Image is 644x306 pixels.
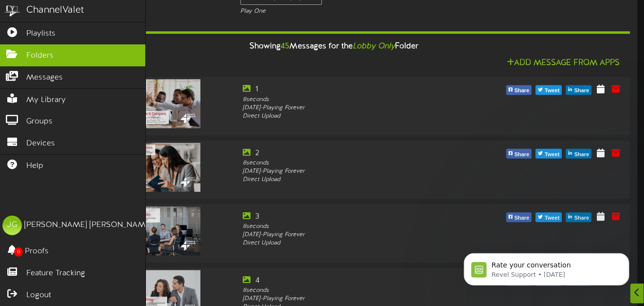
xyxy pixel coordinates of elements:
div: JG [2,216,22,235]
div: 3 [243,211,475,223]
div: [DATE] - Playing Forever [243,103,475,112]
div: 2 [243,148,475,159]
div: [PERSON_NAME] [PERSON_NAME] [24,220,152,231]
span: Tweet [543,86,561,97]
div: Direct Upload [243,176,475,184]
button: Share [566,149,592,159]
span: Tweet [543,213,561,224]
span: Tweet [543,149,561,160]
span: Share [572,213,591,224]
span: 0 [14,247,23,257]
span: Help [26,161,43,172]
div: 8 seconds [243,223,475,231]
button: Share [566,85,592,95]
span: Devices [26,138,55,149]
button: Share [566,212,592,222]
span: Folders [26,50,54,61]
span: Playlists [26,28,55,40]
span: Feature Tracking [26,268,85,279]
div: 8 seconds [243,286,475,294]
button: Share [506,212,532,222]
i: Lobby Only [353,42,395,51]
div: [DATE] - Playing Forever [243,231,475,239]
div: Showing Messages for the Folder [31,36,638,57]
button: Add Message From Apps [504,57,623,69]
div: Play One [240,7,428,16]
div: [DATE] - Playing Forever [243,167,475,176]
div: 8 seconds [243,95,475,103]
span: Share [572,86,591,97]
div: Direct Upload [243,239,475,247]
img: eadb1165-7dfe-46ec-8982-c6878140a634.png [114,79,200,128]
button: Share [506,149,532,159]
span: 45 [281,42,290,51]
button: Tweet [536,149,562,159]
span: Share [513,149,532,160]
iframe: Intercom notifications message [449,233,644,301]
span: Groups [26,116,53,127]
button: Tweet [536,212,562,222]
span: Share [513,86,532,97]
div: ChannelValet [26,3,84,18]
span: My Library [26,95,66,106]
img: 401f08dd-0830-41d1-a602-16cb3f3f7837.png [114,143,200,192]
button: Share [506,85,532,95]
button: Tweet [536,85,562,95]
span: Share [513,213,532,224]
div: [DATE] - Playing Forever [243,295,475,303]
span: Proofs [25,246,49,257]
div: 8 seconds [243,159,475,167]
div: Direct Upload [243,112,475,121]
div: 4 [243,275,475,286]
span: Share [572,149,591,160]
span: Logout [26,290,51,301]
img: 44195c18-0e86-42ce-a0a2-66df307cf303.png [114,206,200,255]
span: Messages [26,72,63,83]
div: 1 [243,84,475,95]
